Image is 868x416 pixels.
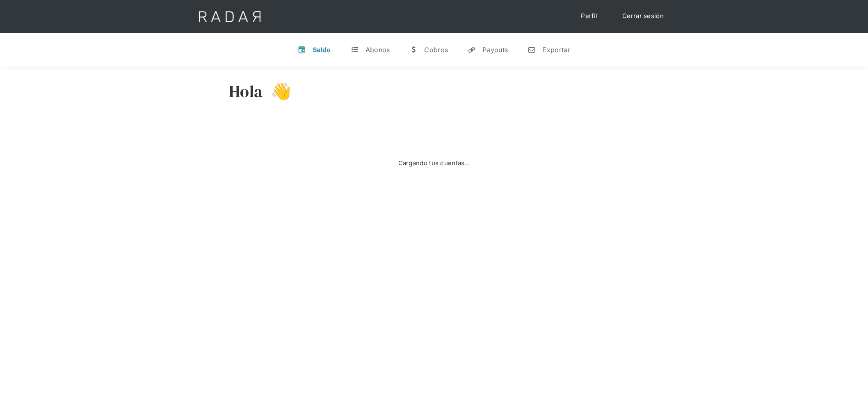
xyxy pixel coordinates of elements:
[263,81,291,102] h3: 👋
[468,46,476,54] div: y
[365,46,390,54] div: Abonos
[542,46,570,54] div: Exportar
[573,8,606,24] a: Perfil
[229,81,263,102] h3: Hola
[313,46,331,54] div: Saldo
[528,46,536,54] div: n
[614,8,672,24] a: Cerrar sesión
[424,46,448,54] div: Cobros
[398,159,470,168] div: Cargando tus cuentas...
[298,46,306,54] div: v
[482,46,508,54] div: Payouts
[351,46,359,54] div: t
[409,46,418,54] div: w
